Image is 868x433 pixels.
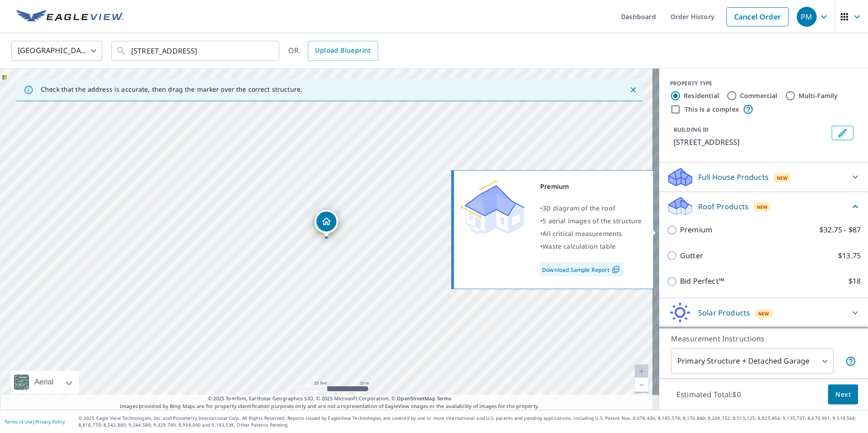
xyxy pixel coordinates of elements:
span: Waste calculation table [542,242,616,251]
a: OpenStreetMap [397,395,435,402]
label: Commercial [740,91,778,100]
div: Dropped pin, building 1, Residential property, 109 S Lake Ave Albany, NY 12208 [315,210,338,238]
p: [STREET_ADDRESS] [674,137,828,148]
div: [GEOGRAPHIC_DATA] [11,38,102,64]
a: Upload Blueprint [308,41,378,61]
p: $18 [848,276,861,287]
p: $32.75 - $87 [819,224,861,236]
span: © 2025 TomTom, Earthstar Geographics SIO, © 2025 Microsoft Corporation, © [208,395,452,403]
p: Measurement Instructions [671,333,856,344]
p: Check that the address is accurate, then drag the marker over the correct structure. [41,85,302,93]
p: | [5,419,65,424]
a: Current Level 20, Zoom In Disabled [635,364,648,378]
label: Residential [684,91,719,100]
div: Primary Structure + Detached Garage [671,349,833,374]
span: Next [835,389,851,400]
label: Multi-Family [799,91,838,100]
button: Edit building 1 [832,126,853,140]
span: 5 aerial images of the structure [542,216,641,225]
p: Full House Products [698,172,769,182]
p: Premium [680,224,712,236]
div: • [540,240,642,253]
div: • [540,227,642,240]
img: EV Logo [16,10,123,24]
p: Gutter [680,250,703,261]
a: Terms of Use [5,418,33,425]
span: All critical measurements [542,229,622,238]
span: New [757,203,768,211]
span: New [777,174,788,182]
input: Search by address or latitude-longitude [131,38,261,64]
div: OR [288,41,378,61]
p: Bid Perfect™ [680,276,724,287]
a: Privacy Policy [35,418,65,425]
div: Full House ProductsNew [666,166,861,188]
p: $13.75 [838,250,861,261]
div: Premium [540,180,642,193]
p: Roof Products [698,201,749,212]
span: Your report will include the primary structure and a detached garage if one exists. [845,356,856,367]
span: Upload Blueprint [315,45,370,56]
div: Aerial [11,371,79,394]
a: Terms [437,395,452,402]
a: Download Sample Report [540,262,624,276]
div: • [540,202,642,215]
p: © 2025 Eagle View Technologies, Inc. and Pictometry International Corp. All Rights Reserved. Repo... [79,415,863,428]
p: BUILDING ID [674,126,709,133]
div: Roof ProductsNew [666,196,861,217]
div: • [540,215,642,227]
span: New [758,310,769,317]
img: Premium [461,180,524,235]
div: PM [797,7,817,27]
a: Cancel Order [726,7,789,26]
button: Close [627,84,639,96]
div: PROPERTY TYPE [670,79,857,88]
div: Solar ProductsNew [666,302,861,324]
a: Current Level 20, Zoom Out [635,378,648,392]
img: Pdf Icon [610,266,622,274]
div: Aerial [32,371,56,394]
label: This is a complex [685,105,739,114]
button: Next [828,384,858,405]
span: 3D diagram of the roof [542,204,615,212]
p: Estimated Total: $0 [669,384,748,404]
p: Solar Products [698,307,750,318]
